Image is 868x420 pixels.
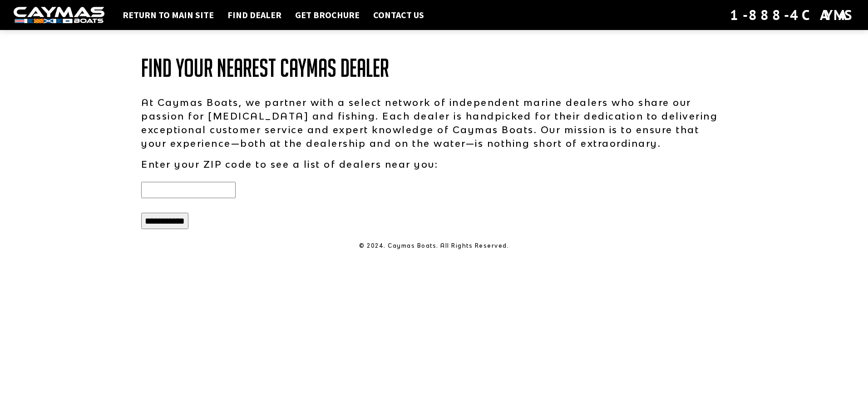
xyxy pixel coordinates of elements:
img: white-logo-c9c8dbefe5ff5ceceb0f0178aa75bf4bb51f6bca0971e226c86eb53dfe498488.png [14,7,104,24]
a: Get Brochure [291,9,364,21]
a: Find Dealer [223,9,286,21]
h1: Find Your Nearest Caymas Dealer [141,55,727,82]
a: Return to main site [118,9,218,21]
div: 1-888-4CAYMAS [730,5,854,25]
p: © 2024. Caymas Boats. All Rights Reserved. [141,242,727,250]
a: Contact Us [369,9,429,21]
p: At Caymas Boats, we partner with a select network of independent marine dealers who share our pas... [141,95,727,150]
p: Enter your ZIP code to see a list of dealers near you: [141,157,727,171]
